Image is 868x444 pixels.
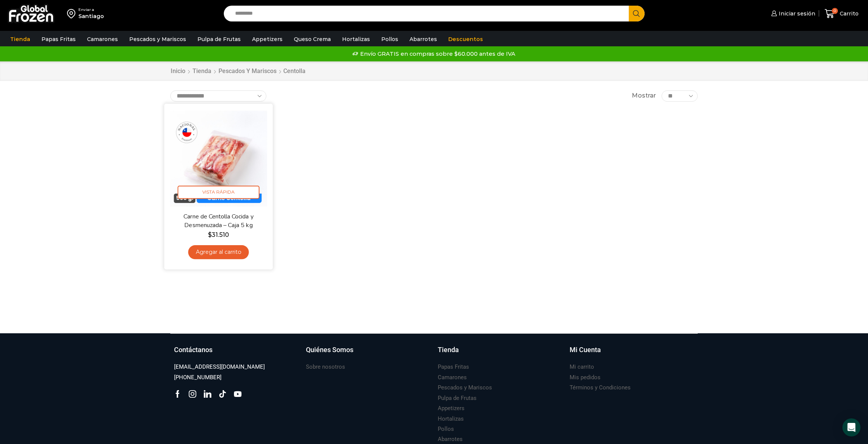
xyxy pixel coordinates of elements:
h3: Pescados y Mariscos [438,384,492,392]
a: Pescados y Mariscos [438,383,492,393]
img: address-field-icon.svg [67,7,78,20]
a: Tienda [438,345,562,362]
a: Queso Crema [290,32,335,46]
a: Pulpa de Frutas [194,32,245,46]
h3: [EMAIL_ADDRESS][DOMAIN_NAME] [174,363,265,371]
a: Appetizers [248,32,286,46]
a: Pollos [438,424,454,434]
span: $ [208,231,212,238]
h3: Hortalizas [438,415,464,423]
a: [PHONE_NUMBER] [174,372,222,383]
a: Carne de Centolla Cocida y Desmenuzada – Caja 5 kg [175,212,262,230]
a: Papas Fritas [438,362,469,372]
a: Sobre nosotros [306,362,345,372]
a: [EMAIL_ADDRESS][DOMAIN_NAME] [174,362,265,372]
h3: Términos y Condiciones [570,384,631,392]
a: Descuentos [445,32,487,46]
a: Tienda [6,32,34,46]
a: Hortalizas [438,414,464,424]
h1: Centolla [283,67,306,75]
h3: Quiénes Somos [306,345,353,355]
h3: Pulpa de Frutas [438,394,477,402]
h3: Sobre nosotros [306,363,345,371]
h3: Mi carrito [570,363,594,371]
div: Santiago [78,12,104,20]
h3: [PHONE_NUMBER] [174,374,222,381]
h3: Mis pedidos [570,374,601,381]
span: Iniciar sesión [777,10,815,17]
a: Agregar al carrito: “Carne de Centolla Cocida y Desmenuzada - Caja 5 kg” [188,245,249,259]
span: Carrito [838,10,859,17]
h3: Abarrotes [438,435,463,443]
a: Inicio [170,67,186,76]
button: Search button [629,6,645,21]
a: Mi Cuenta [570,345,694,362]
a: Tienda [192,67,212,76]
a: Términos y Condiciones [570,383,631,393]
a: Camarones [438,372,467,383]
a: Papas Fritas [38,32,79,46]
a: Pescados y Mariscos [125,32,190,46]
bdi: 31.510 [208,231,229,238]
a: Appetizers [438,403,465,413]
div: Enviar a [78,7,104,12]
div: Open Intercom Messenger [842,418,860,436]
a: Camarones [83,32,122,46]
a: Abarrotes [406,32,441,46]
a: Pescados y Mariscos [218,67,277,76]
h3: Mi Cuenta [570,345,601,355]
h3: Tienda [438,345,459,355]
a: Contáctanos [174,345,298,362]
select: Pedido de la tienda [170,90,266,102]
h3: Papas Fritas [438,363,469,371]
h3: Camarones [438,374,467,381]
a: Pulpa de Frutas [438,393,477,403]
a: Pollos [377,32,402,46]
a: Mis pedidos [570,372,601,383]
a: 0 Carrito [823,5,860,23]
a: Quiénes Somos [306,345,430,362]
h3: Pollos [438,425,454,433]
span: Vista Rápida [178,186,260,199]
h3: Appetizers [438,404,465,412]
span: 0 [832,8,838,14]
a: Hortalizas [338,32,374,46]
a: Iniciar sesión [769,6,815,21]
nav: Breadcrumb [170,67,306,76]
a: Mi carrito [570,362,594,372]
h3: Contáctanos [174,345,212,355]
span: Mostrar [632,92,656,100]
